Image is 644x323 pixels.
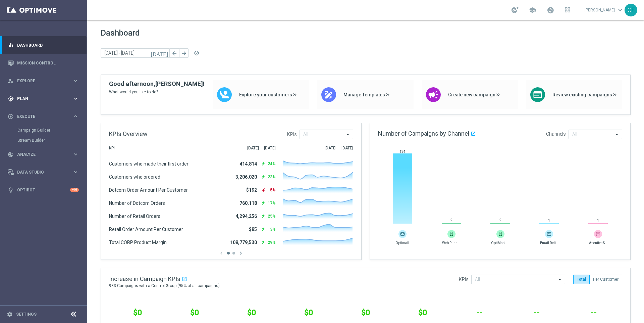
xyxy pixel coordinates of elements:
a: Settings [16,312,37,316]
div: Stream Builder [17,135,87,145]
button: play_circle_outline Execute keyboard_arrow_right [7,114,79,119]
span: Analyze [17,152,72,156]
div: Analyze [8,151,72,157]
span: keyboard_arrow_down [616,6,624,14]
a: Stream Builder [17,138,70,143]
i: gps_fixed [8,96,14,102]
span: Explore [17,79,72,83]
div: Plan [8,96,72,102]
i: equalizer [8,42,14,48]
div: Campaign Builder [17,125,87,135]
div: +10 [70,188,79,192]
i: play_circle_outline [8,113,14,120]
button: lightbulb Optibot +10 [7,187,79,193]
a: [PERSON_NAME]keyboard_arrow_down [584,5,625,15]
div: Optibot [8,181,79,199]
i: keyboard_arrow_right [72,169,79,175]
i: settings [7,311,13,317]
div: Data Studio [8,169,72,175]
i: track_changes [8,151,14,157]
button: Data Studio keyboard_arrow_right [7,170,79,175]
div: Explore [8,78,72,84]
div: Mission Control [8,54,79,72]
span: Data Studio [17,170,72,174]
i: person_search [8,78,14,84]
i: lightbulb [8,187,14,193]
button: gps_fixed Plan keyboard_arrow_right [7,96,79,101]
div: Execute [8,113,72,120]
div: Dashboard [8,36,79,54]
a: Mission Control [17,54,79,72]
i: keyboard_arrow_right [72,113,79,120]
a: Campaign Builder [17,128,70,133]
div: CF [625,4,637,16]
span: school [529,6,536,14]
button: equalizer Dashboard [7,43,79,48]
span: Plan [17,97,72,101]
a: Dashboard [17,36,79,54]
button: track_changes Analyze keyboard_arrow_right [7,152,79,157]
i: keyboard_arrow_right [72,95,79,102]
i: keyboard_arrow_right [72,151,79,157]
i: keyboard_arrow_right [72,78,79,84]
button: Mission Control [7,60,79,66]
button: person_search Explore keyboard_arrow_right [7,78,79,84]
span: Execute [17,114,72,119]
a: Optibot [17,181,70,199]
